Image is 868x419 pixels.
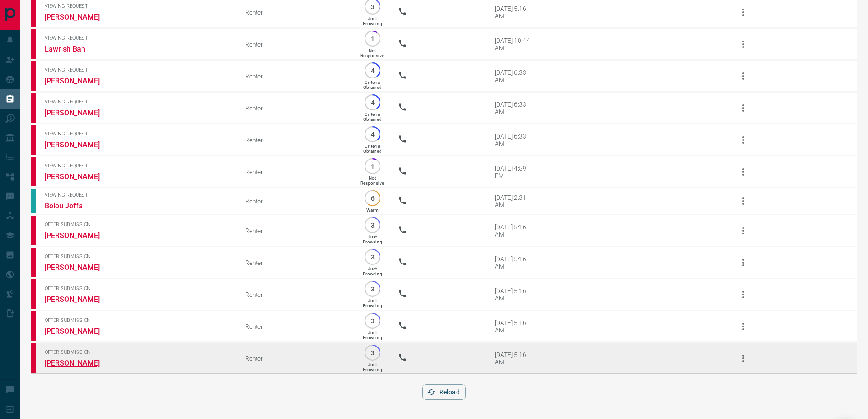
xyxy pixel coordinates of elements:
p: 1 [369,35,376,42]
p: Just Browsing [363,362,382,372]
div: property.ca [31,248,36,277]
div: Renter [245,323,347,330]
p: 6 [369,195,376,202]
div: Renter [245,259,347,266]
div: Renter [245,168,347,176]
div: Renter [245,227,347,234]
div: [DATE] 2:31 AM [495,194,534,208]
div: Renter [245,291,347,298]
p: 4 [369,131,376,138]
p: 3 [369,349,376,356]
span: Viewing Request [45,192,231,198]
div: [DATE] 10:44 AM [495,37,534,52]
span: Viewing Request [45,131,231,137]
a: [PERSON_NAME] [45,140,113,149]
div: property.ca [31,311,36,341]
a: [PERSON_NAME] [45,109,113,117]
div: property.ca [31,216,36,245]
div: property.ca [31,61,36,91]
p: Just Browsing [363,16,382,26]
div: [DATE] 5:16 AM [495,5,534,20]
p: 3 [369,253,376,260]
a: [PERSON_NAME] [45,359,113,367]
p: Criteria Obtained [363,80,382,90]
span: Viewing Request [45,67,231,73]
p: 4 [369,67,376,74]
a: [PERSON_NAME] [45,13,113,21]
p: Not Responsive [360,176,384,186]
span: Offer Submission [45,222,231,228]
div: [DATE] 5:16 AM [495,319,534,334]
div: Renter [245,136,347,144]
div: [DATE] 5:16 AM [495,255,534,270]
div: [DATE] 6:33 AM [495,69,534,83]
p: Just Browsing [363,298,382,308]
div: Renter [245,72,347,80]
p: 3 [369,317,376,324]
div: condos.ca [31,189,36,213]
div: [DATE] 4:59 PM [495,165,534,179]
span: Viewing Request [45,35,231,41]
p: 1 [369,163,376,170]
a: Lawrish Bah [45,45,113,53]
div: property.ca [31,343,36,373]
span: Offer Submission [45,285,231,291]
a: [PERSON_NAME] [45,263,113,272]
div: Renter [245,41,347,48]
a: [PERSON_NAME] [45,295,113,304]
p: 4 [369,99,376,106]
div: [DATE] 5:16 AM [495,351,534,366]
div: [DATE] 6:33 AM [495,133,534,147]
div: [DATE] 5:16 AM [495,287,534,302]
p: Criteria Obtained [363,112,382,122]
div: [DATE] 5:16 AM [495,223,534,238]
p: 3 [369,3,376,10]
a: [PERSON_NAME] [45,231,113,240]
p: 3 [369,222,376,228]
a: [PERSON_NAME] [45,172,113,181]
div: Renter [245,104,347,112]
span: Viewing Request [45,99,231,105]
div: Renter [245,197,347,205]
button: Reload [422,384,466,400]
p: Not Responsive [360,48,384,58]
p: Just Browsing [363,234,382,244]
div: property.ca [31,93,36,123]
div: Renter [245,355,347,362]
div: property.ca [31,279,36,309]
span: Offer Submission [45,317,231,323]
a: [PERSON_NAME] [45,77,113,85]
p: Just Browsing [363,266,382,276]
div: Renter [245,9,347,16]
div: property.ca [31,29,36,59]
span: Offer Submission [45,253,231,259]
p: Criteria Obtained [363,144,382,154]
div: property.ca [31,125,36,155]
p: Just Browsing [363,330,382,340]
div: [DATE] 6:33 AM [495,101,534,115]
span: Offer Submission [45,349,231,355]
span: Viewing Request [45,163,231,169]
div: property.ca [31,157,36,186]
a: Bolou Joffa [45,202,113,210]
p: Warm [366,207,379,212]
p: 3 [369,285,376,292]
a: [PERSON_NAME] [45,327,113,336]
span: Viewing Request [45,3,231,9]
